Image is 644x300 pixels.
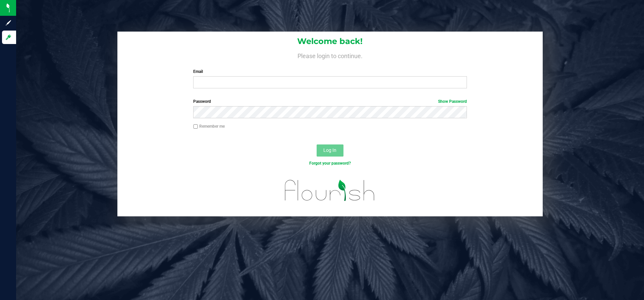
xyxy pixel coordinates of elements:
[193,69,467,75] label: Email
[117,51,543,59] h4: Please login to continue.
[117,37,543,46] h1: Welcome back!
[317,144,343,157] button: Log In
[5,19,12,26] inline-svg: Sign up
[277,173,383,208] img: flourish_logo.svg
[5,34,12,41] inline-svg: Log in
[193,124,198,129] input: Remember me
[193,99,211,104] span: Password
[438,99,467,104] a: Show Password
[193,123,225,129] label: Remember me
[323,147,336,153] span: Log In
[309,161,351,166] a: Forgot your password?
